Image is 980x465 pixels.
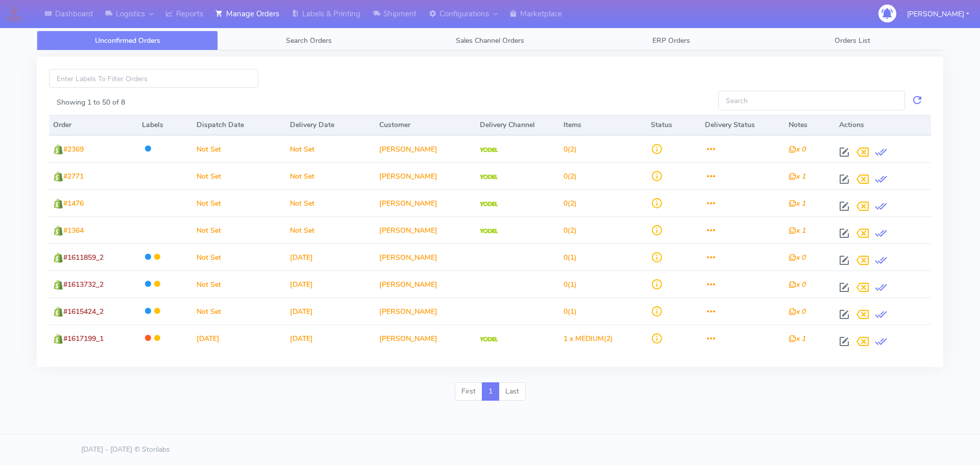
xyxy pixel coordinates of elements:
th: Notes [785,115,835,135]
button: [PERSON_NAME] [899,4,977,25]
img: Yodel [480,337,498,342]
i: x 1 [789,226,805,235]
td: Not Set [286,135,375,162]
span: 0 [563,172,568,181]
span: #2369 [63,144,84,154]
td: [PERSON_NAME] [375,189,476,216]
span: #1617199_1 [63,334,104,344]
ul: Tabs [37,31,943,51]
th: Delivery Status [701,115,785,135]
span: Unconfirmed Orders [95,36,160,45]
th: Labels [138,115,192,135]
span: (2) [563,226,577,235]
span: 0 [563,307,568,316]
span: 0 [563,226,568,235]
span: 0 [563,280,568,289]
span: #1364 [63,226,84,235]
td: Not Set [192,243,286,271]
i: x 1 [789,199,805,208]
span: (2) [563,172,577,181]
span: #1611859_2 [63,253,104,262]
td: [PERSON_NAME] [375,298,476,325]
span: 0 [563,253,568,262]
td: Not Set [192,162,286,189]
span: (2) [563,199,577,208]
td: Not Set [192,271,286,298]
span: #2771 [63,172,84,181]
img: Yodel [480,148,498,153]
span: (2) [563,144,577,154]
td: Not Set [192,189,286,216]
span: Sales Channel Orders [456,36,524,45]
span: Search Orders [286,36,332,45]
span: #1613732_2 [63,280,104,289]
span: (1) [563,253,577,262]
label: Showing 1 to 50 of 8 [57,97,125,108]
th: Actions [835,115,931,135]
span: (2) [563,334,613,344]
td: Not Set [192,216,286,243]
td: [PERSON_NAME] [375,325,476,352]
i: x 0 [789,307,805,316]
td: [DATE] [286,298,375,325]
i: x 1 [789,334,805,344]
span: ERP Orders [652,36,690,45]
th: Order [49,115,138,135]
span: (1) [563,280,577,289]
td: [PERSON_NAME] [375,216,476,243]
span: 0 [563,144,568,154]
a: 1 [482,382,499,401]
th: Delivery Date [286,115,375,135]
i: x 0 [789,280,805,289]
td: Not Set [286,162,375,189]
img: Yodel [480,229,498,234]
span: #1476 [63,199,84,208]
i: x 1 [789,172,805,181]
td: Not Set [286,216,375,243]
td: [PERSON_NAME] [375,243,476,271]
th: Customer [375,115,476,135]
input: Search [718,91,905,110]
th: Status [647,115,701,135]
span: #1615424_2 [63,307,104,316]
td: [PERSON_NAME] [375,162,476,189]
span: 1 x MEDIUM [563,334,604,344]
th: Items [559,115,647,135]
th: Delivery Channel [476,115,559,135]
input: Enter Labels To Filter Orders [49,69,258,88]
i: x 0 [789,253,805,262]
td: Not Set [192,298,286,325]
td: [DATE] [286,271,375,298]
img: Yodel [480,175,498,180]
span: 0 [563,199,568,208]
td: [PERSON_NAME] [375,135,476,162]
td: Not Set [286,189,375,216]
img: Yodel [480,202,498,207]
th: Dispatch Date [192,115,286,135]
i: x 0 [789,144,805,154]
td: Not Set [192,135,286,162]
td: [DATE] [286,243,375,271]
span: (1) [563,307,577,316]
td: [PERSON_NAME] [375,271,476,298]
td: [DATE] [286,325,375,352]
td: [DATE] [192,325,286,352]
span: Orders List [835,36,870,45]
